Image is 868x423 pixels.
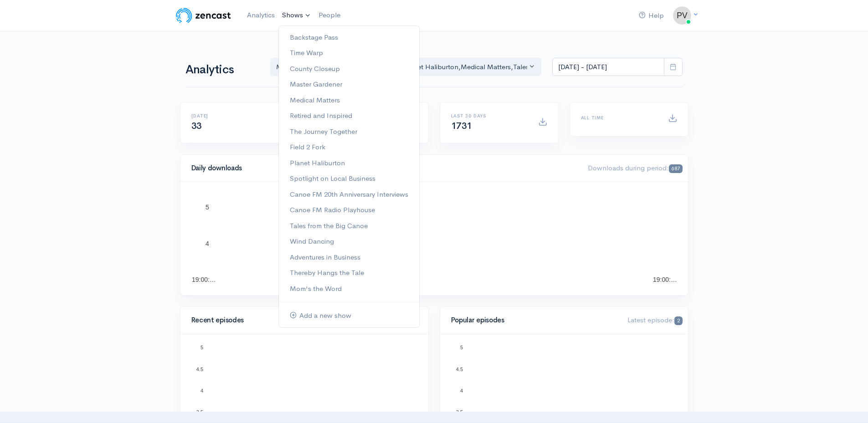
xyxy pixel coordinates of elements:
a: Canoe FM Radio Playhouse [279,202,419,218]
a: Master Gardener [279,76,419,92]
a: Planet Haliburton [279,155,419,171]
a: Backstage Pass [279,30,419,46]
text: 5 [205,204,209,211]
h6: [DATE] [191,113,267,118]
a: People [315,5,344,25]
button: Mom's the Word, Adventures in Business, Planet Haliburton, Medical Matters, Tales from the Big Ca... [270,58,542,76]
a: Retired and Inspired [279,108,419,124]
a: Field 2 Fork [279,139,419,155]
h1: Analytics [185,63,259,76]
h6: Last 30 days [451,113,527,118]
iframe: gist-messenger-bubble-iframe [837,392,859,414]
span: Latest episode: [627,316,682,324]
div: Mom's the Word , Adventures in Business , Planet Haliburton , Medical Matters , Tales from the Bi... [276,62,528,72]
span: 687 [669,164,682,173]
h6: All time [581,115,657,120]
text: 19:00:… [653,276,677,283]
a: County Closeup [279,61,419,77]
svg: A chart. [191,193,677,284]
span: 33 [191,120,202,132]
a: Shows [278,5,315,25]
h4: Daily downloads [191,164,577,172]
text: 4.5 [456,366,462,372]
a: Help [635,6,668,25]
text: 5 [200,345,203,350]
text: 4 [200,388,203,393]
text: 5 [460,345,462,350]
img: ... [673,6,691,25]
a: Analytics [243,5,278,25]
h4: Recent episodes [191,316,412,324]
a: Canoe FM 20th Anniversary Interviews [279,187,419,203]
a: Wind Dancing [279,234,419,250]
a: Time Warp [279,45,419,61]
text: 3.5 [196,409,203,415]
input: analytics date range selector [552,58,664,76]
a: Adventures in Business [279,250,419,265]
span: 1731 [451,120,472,132]
text: 4 [460,388,462,393]
h4: Popular episodes [451,316,617,324]
text: 19:00:… [192,276,216,283]
span: 2 [674,316,682,325]
ul: Shows [278,25,420,328]
a: Add a new show [279,308,419,324]
img: ZenCast Logo [175,6,232,25]
a: Mom's the Word [279,281,419,297]
a: Tales from the Big Canoe [279,218,419,234]
span: Downloads during period: [588,163,682,172]
a: Medical Matters [279,92,419,108]
text: 3.5 [456,409,462,415]
text: 4.5 [196,366,203,372]
a: Thereby Hangs the Tale [279,265,419,281]
a: Spotlight on Local Business [279,171,419,187]
a: The Journey Together [279,124,419,140]
text: 4 [205,240,209,247]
